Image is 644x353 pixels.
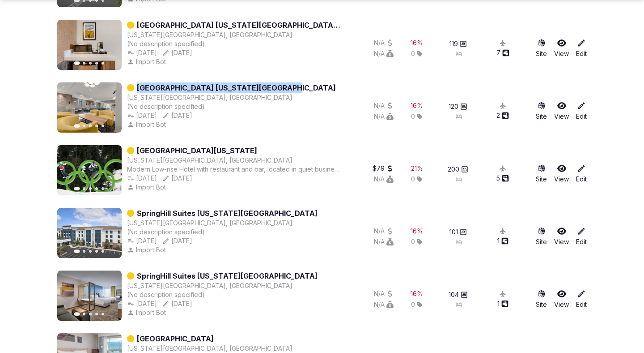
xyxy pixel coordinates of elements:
div: (No description specified) [127,290,318,299]
button: Go to slide 5 [102,250,104,253]
button: Go to slide 3 [89,62,92,65]
span: 0 [411,300,415,309]
button: [DATE] [162,299,192,308]
button: [DATE] [127,174,157,183]
button: [US_STATE][GEOGRAPHIC_DATA], [GEOGRAPHIC_DATA] [127,93,292,102]
span: 200 [448,165,459,174]
div: (No description specified) [127,102,336,111]
div: N/A [374,101,394,110]
button: [US_STATE][GEOGRAPHIC_DATA], [GEOGRAPHIC_DATA] [127,156,292,165]
button: 200 [448,165,468,174]
span: 0 [411,49,415,58]
a: Site [536,101,547,121]
button: Import Bot [127,308,168,317]
button: N/A [374,289,394,298]
button: [US_STATE][GEOGRAPHIC_DATA], [GEOGRAPHIC_DATA] [127,344,292,353]
img: Featured image for Hilton Garden Inn Colorado Springs Arpt [57,20,122,70]
a: View [554,289,569,309]
a: View [554,227,569,246]
span: 120 [449,102,458,111]
span: 0 [411,175,415,184]
button: 21% [411,164,423,173]
button: [DATE] [162,237,192,245]
button: Go to slide 2 [83,62,85,65]
div: [US_STATE][GEOGRAPHIC_DATA], [GEOGRAPHIC_DATA] [127,30,292,39]
button: 119 [449,39,467,48]
div: 16 % [411,101,423,110]
div: [DATE] [162,111,192,120]
button: Go to slide 5 [102,313,104,315]
button: 120 [449,102,467,111]
a: View [554,101,569,121]
button: Go to slide 4 [95,250,98,253]
button: Import Bot [127,120,168,129]
button: Go to slide 4 [95,313,98,315]
a: View [554,39,569,58]
button: 2 [496,111,509,120]
span: 101 [449,228,458,237]
button: 5 [496,174,509,183]
button: N/A [374,39,394,47]
button: Go to slide 5 [102,62,104,65]
img: Featured image for SpringHill Suites Colorado Springs North [57,271,122,321]
button: Go to slide 2 [83,125,85,127]
button: [US_STATE][GEOGRAPHIC_DATA], [GEOGRAPHIC_DATA] [127,219,292,228]
button: [DATE] [127,237,157,245]
button: 16% [411,227,423,236]
div: 21 % [411,164,423,173]
button: $79 [373,164,394,173]
img: Featured image for SpringHill Suites Colorado Springs South [57,208,122,258]
button: Import Bot [127,245,168,254]
button: [DATE] [127,299,157,308]
button: N/A [374,49,394,58]
button: 16% [411,289,423,298]
button: N/A [374,237,394,246]
a: [GEOGRAPHIC_DATA] [US_STATE][GEOGRAPHIC_DATA] Arpt [137,20,342,30]
button: Go to slide 5 [102,125,104,127]
button: Go to slide 5 [102,187,104,190]
button: Import Bot [127,57,168,66]
button: 101 [449,228,467,237]
a: Edit [576,164,587,184]
button: [DATE] [127,111,157,120]
button: Site [536,289,547,309]
button: Go to slide 2 [83,187,85,190]
a: Edit [576,101,587,121]
div: 16 % [411,289,423,298]
div: [DATE] [162,48,192,57]
button: 104 [449,290,468,299]
img: Featured image for Radisson Hotel Colorado Springs Airport [57,145,122,195]
button: 7 [496,48,509,57]
a: Edit [576,39,587,58]
div: N/A [374,175,394,184]
button: Go to slide 2 [83,250,85,253]
button: 16% [411,101,423,110]
button: [DATE] [127,48,157,57]
button: N/A [374,227,394,236]
button: 1 [497,299,508,308]
button: 1 [497,237,508,245]
div: 16 % [411,39,423,47]
a: Site [536,164,547,184]
button: N/A [374,112,394,121]
span: 104 [449,290,459,299]
span: 0 [411,112,415,121]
